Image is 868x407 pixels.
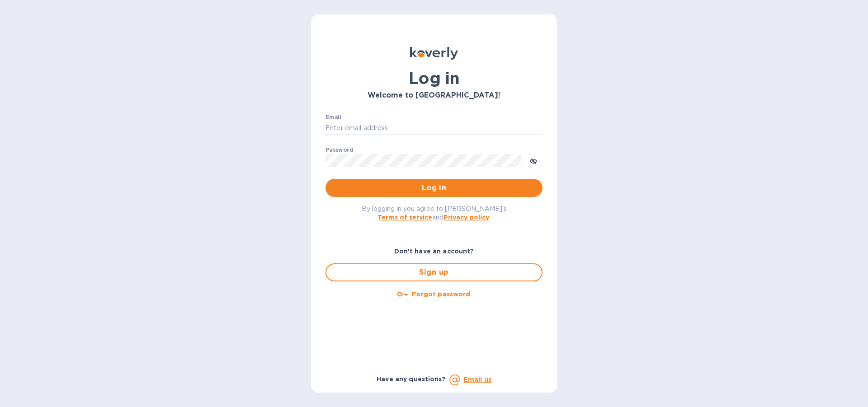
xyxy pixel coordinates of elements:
button: toggle password visibility [524,151,542,169]
b: Don't have an account? [394,248,474,255]
label: Email [325,115,341,120]
img: Koverly [410,47,458,60]
a: Privacy policy [443,214,489,221]
b: Have any questions? [377,375,446,383]
h3: Welcome to [GEOGRAPHIC_DATA]! [325,91,542,100]
a: Email us [464,376,491,383]
u: Forgot password [412,290,470,298]
button: Sign up [325,263,542,281]
input: Enter email address [325,122,542,135]
span: Sign up [334,267,534,278]
span: By logging in you agree to [PERSON_NAME]'s and . [362,205,507,221]
a: Terms of service [377,214,432,221]
button: Log in [325,179,542,197]
h1: Log in [325,69,542,88]
label: Password [325,147,353,153]
span: Log in [333,182,535,193]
